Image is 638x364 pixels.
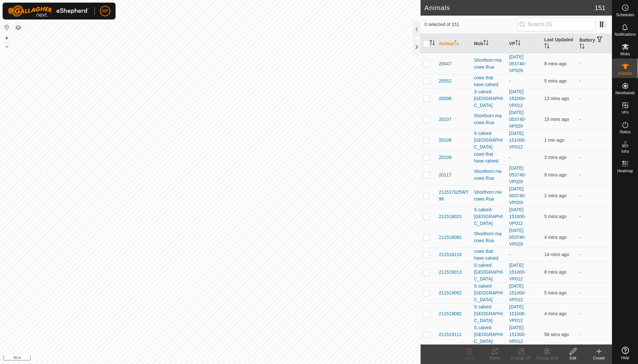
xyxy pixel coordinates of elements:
[544,96,569,101] span: 17 Sep 2025 at 3:00 PM
[517,18,596,31] input: Search (S)
[577,324,612,345] td: -
[3,34,11,42] button: +
[515,41,520,46] p-sorticon: Activate to sort
[217,356,236,361] a: Contact Us
[544,235,566,240] span: 17 Sep 2025 at 3:09 PM
[544,137,564,143] span: 17 Sep 2025 at 3:12 PM
[618,71,632,75] span: Animals
[509,228,526,247] a: [DATE] 053740-VP029
[474,151,504,164] div: cows that have calved
[8,5,89,17] img: Gallagher Logo
[474,74,504,88] div: cows that have calved
[474,206,504,227] div: S calved [GEOGRAPHIC_DATA]
[577,34,612,54] th: Battery
[185,356,209,361] a: Privacy Policy
[577,206,612,227] td: -
[621,149,629,153] span: Infra
[474,283,504,303] div: S calved [GEOGRAPHIC_DATA]
[579,45,585,50] p-sorticon: Activate to sort
[3,23,11,31] button: Reset Map
[509,54,526,73] a: [DATE] 053740-VP029
[509,110,526,129] a: [DATE] 053740-VP029
[439,290,462,296] span: 211519052
[439,137,451,144] span: 20108
[577,130,612,150] td: -
[577,282,612,303] td: -
[544,61,566,66] span: 17 Sep 2025 at 3:05 PM
[577,164,612,185] td: -
[424,4,595,12] h2: Animals
[439,95,451,102] span: 20098
[509,155,511,160] app-display-virtual-paddock-transition: -
[544,78,566,84] span: 17 Sep 2025 at 3:08 PM
[506,34,542,54] th: VP
[544,117,569,122] span: 17 Sep 2025 at 2:58 PM
[615,32,636,36] span: Notifications
[595,3,605,13] span: 151
[544,290,566,295] span: 17 Sep 2025 at 3:07 PM
[436,34,471,54] th: Animal
[482,355,508,361] div: Tracks
[463,356,475,360] span: Delete
[430,41,435,46] p-sorticon: Activate to sort
[474,248,504,262] div: cows that have calved
[474,304,504,324] div: S calved [GEOGRAPHIC_DATA]
[617,169,633,173] span: Heatmap
[474,230,504,244] div: Shorthorn ma cows Rua
[474,130,504,150] div: S calved [GEOGRAPHIC_DATA]
[474,262,504,282] div: S calved [GEOGRAPHIC_DATA]
[612,344,638,362] a: Help
[474,168,504,182] div: Shorthorn ma cows Rua
[439,78,451,84] span: 20052
[544,214,566,219] span: 17 Sep 2025 at 3:08 PM
[471,34,506,54] th: Mob
[424,21,517,28] span: 0 selected of 151
[474,57,504,71] div: Shorthorn ma cows Rua
[577,185,612,206] td: -
[577,227,612,248] td: -
[509,89,526,108] a: [DATE] 151000-VP012
[616,13,634,17] span: Schedules
[544,193,566,198] span: 17 Sep 2025 at 3:11 PM
[544,172,566,177] span: 17 Sep 2025 at 3:04 PM
[577,74,612,88] td: -
[560,355,586,361] div: Edit
[620,52,630,56] span: Mobs
[509,131,526,149] a: [DATE] 151000-VP012
[509,186,526,205] a: [DATE] 053740-VP029
[509,78,511,84] app-display-virtual-paddock-transition: -
[508,355,534,361] div: Change VP
[621,110,629,114] span: VPs
[577,150,612,164] td: -
[509,207,526,226] a: [DATE] 151000-VP012
[544,155,566,160] span: 17 Sep 2025 at 3:10 PM
[14,24,22,32] button: Map Layers
[509,325,526,344] a: [DATE] 151000-VP012
[621,356,629,360] span: Help
[102,8,108,15] span: RP
[544,252,569,257] span: 17 Sep 2025 at 2:59 PM
[439,331,462,338] span: 211519111
[544,311,566,316] span: 17 Sep 2025 at 3:08 PM
[544,269,566,275] span: 17 Sep 2025 at 3:05 PM
[577,109,612,130] td: -
[474,324,504,345] div: S calved [GEOGRAPHIC_DATA]
[439,213,462,220] span: 211518023
[509,263,526,281] a: [DATE] 151000-VP012
[454,41,459,46] p-sorticon: Activate to sort
[439,172,451,178] span: 20117
[577,248,612,262] td: -
[439,269,462,276] span: 211519013
[439,60,451,67] span: 20047
[3,43,11,50] button: –
[542,34,577,54] th: Last Updated
[577,262,612,282] td: -
[474,112,504,126] div: Shorthorn ma cows Rua
[509,252,511,257] app-display-virtual-paddock-transition: -
[474,88,504,109] div: S calved [GEOGRAPHIC_DATA]
[577,88,612,109] td: -
[534,355,560,361] div: Change Mob
[577,53,612,74] td: -
[439,116,451,123] span: 20107
[615,91,635,95] span: Neckbands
